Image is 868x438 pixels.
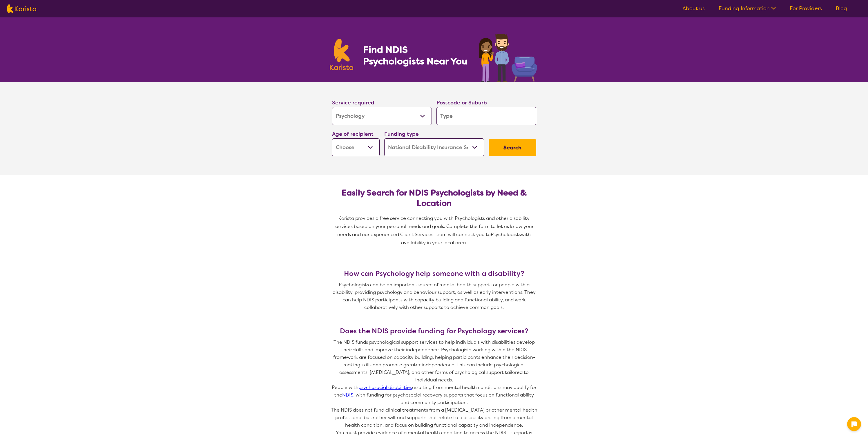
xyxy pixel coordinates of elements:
h3: How can Psychology help someone with a disability? [330,269,539,278]
h2: Easily Search for NDIS Psychologists by Need & Location [337,188,532,209]
p: The NDIS funds psychological support services to help individuals with disabilities develop their... [330,339,539,384]
p: The NDIS does not fund clinical treatments from a [MEDICAL_DATA] or other mental health professio... [330,406,539,429]
h1: Find NDIS Psychologists Near You [363,44,470,67]
span: Karista provides a free service connecting you with Psychologists and other disability services b... [335,215,535,238]
a: About us [682,5,705,12]
p: People with resulting from mental health conditions may qualify for the , with funding for psycho... [330,384,539,406]
label: Service required [332,99,374,106]
button: Search [489,139,536,156]
span: fund supports that relate to a disability arising from a mental health condition, and focus on bu... [345,415,534,428]
a: Blog [836,5,847,12]
img: Karista logo [330,39,354,70]
label: Postcode or Suburb [436,99,487,106]
a: Funding Information [719,5,776,12]
a: For Providers [790,5,822,12]
label: Funding type [384,131,419,137]
input: Type [436,107,536,125]
p: Psychologists can be an important source of mental health support for people with a disability, p... [330,281,539,311]
a: psychosocial disabilities [358,384,412,390]
h3: Does the NDIS provide funding for Psychology services? [330,327,539,335]
span: Psychologists [491,231,521,238]
label: Age of recipient [332,131,374,137]
img: Karista logo [7,4,36,13]
a: NDIS [342,392,353,398]
img: psychology [477,31,539,82]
